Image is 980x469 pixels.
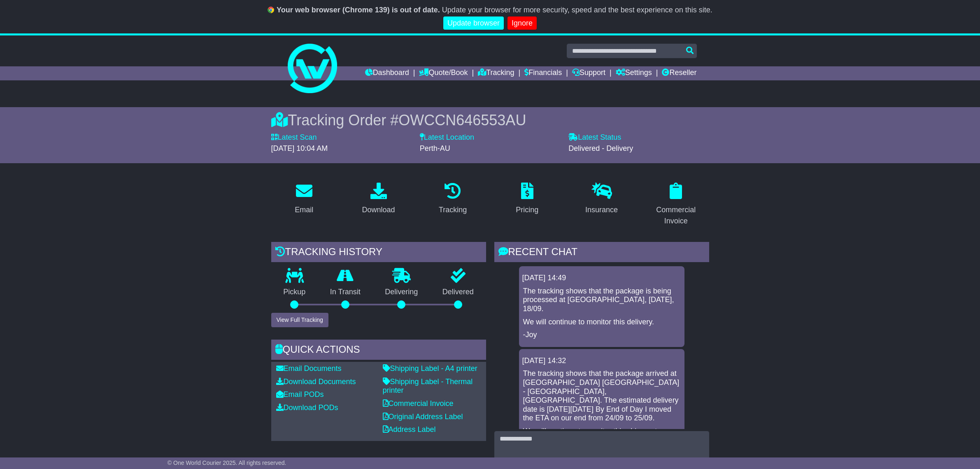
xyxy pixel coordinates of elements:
a: Email Documents [276,364,342,373]
a: Download Documents [276,378,356,386]
div: Pricing [516,204,538,216]
a: Download [356,180,400,218]
label: Latest Status [568,133,621,142]
a: Dashboard [365,66,409,80]
div: Tracking Order # [271,111,709,129]
a: Tracking [478,66,514,80]
a: Support [572,66,605,80]
a: Shipping Label - Thermal printer [383,378,473,395]
p: -Joy [523,331,680,340]
span: © One World Courier 2025. All rights reserved. [168,460,286,466]
div: [DATE] 14:32 [522,356,681,366]
p: The tracking shows that the package is being processed at [GEOGRAPHIC_DATA], [DATE], 18/09. [523,287,680,314]
a: Original Address Label [383,413,463,421]
a: Email PODs [276,390,324,399]
div: Tracking history [271,242,486,264]
a: Financials [524,66,562,80]
div: [DATE] 14:49 [522,274,681,283]
a: Shipping Label - A4 printer [383,364,477,373]
div: Quick Actions [271,340,486,362]
p: In Transit [318,288,373,297]
div: Commercial Invoice [648,204,704,227]
p: We will continue to monitor this delivery. [523,318,680,327]
a: Download PODs [276,403,338,412]
div: Insurance [585,204,618,216]
div: Tracking [439,204,467,216]
span: Perth-AU [420,144,450,152]
span: Delivered - Delivery [568,144,633,152]
span: [DATE] 10:04 AM [271,144,328,152]
a: Commercial Invoice [643,180,709,230]
p: Pickup [271,288,318,297]
b: Your web browser (Chrome 139) is out of date. [277,6,440,14]
a: Quote/Book [419,66,468,80]
p: The tracking shows that the package arrived at [GEOGRAPHIC_DATA] [GEOGRAPHIC_DATA] - [GEOGRAPHIC_... [523,369,680,423]
label: Latest Scan [271,133,317,142]
a: Reseller [662,66,696,80]
span: Update your browser for more security, speed and the best experience on this site. [442,6,712,14]
div: Email [295,204,313,216]
a: Email [289,180,319,218]
div: RECENT CHAT [494,242,709,264]
button: View Full Tracking [271,313,328,327]
a: Address Label [383,425,436,434]
span: OWCCN646553AU [398,112,526,129]
label: Latest Location [420,133,474,142]
p: Delivered [430,288,486,297]
a: Ignore [507,16,537,30]
div: Download [362,204,395,216]
a: Settings [616,66,652,80]
a: Insurance [580,180,623,218]
a: Tracking [433,180,472,218]
a: Update browser [443,16,504,30]
a: Pricing [510,180,544,218]
a: Commercial Invoice [383,399,454,408]
p: We will continue to monitor this shipment. [523,427,680,436]
p: Delivering [373,288,431,297]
